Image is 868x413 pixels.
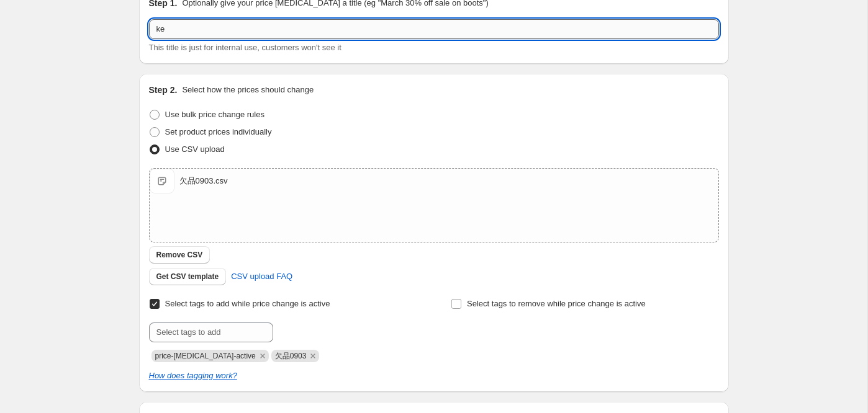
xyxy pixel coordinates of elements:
[149,322,273,342] input: Select tags to add
[307,350,319,362] button: Remove 欠品0903
[149,19,719,39] input: 30% off holiday sale
[156,250,203,260] span: Remove CSV
[149,371,237,380] a: How does tagging work?
[149,246,210,264] button: Remove CSV
[165,144,225,154] span: Use CSV upload
[149,84,178,96] h2: Step 2.
[224,267,300,286] a: CSV upload FAQ
[149,268,227,285] button: Get CSV template
[257,350,268,362] button: Remove price-change-job-active
[155,352,256,360] span: price-change-job-active
[275,352,307,360] span: 欠品0903
[179,175,228,187] div: 欠品0903.csv
[182,84,314,96] p: Select how the prices should change
[165,299,330,308] span: Select tags to add while price change is active
[149,43,341,52] span: This title is just for internal use, customers won't see it
[467,299,646,308] span: Select tags to remove while price change is active
[165,110,264,119] span: Use bulk price change rules
[231,270,292,283] span: CSV upload FAQ
[156,272,219,282] span: Get CSV template
[165,127,272,136] span: Set product prices individually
